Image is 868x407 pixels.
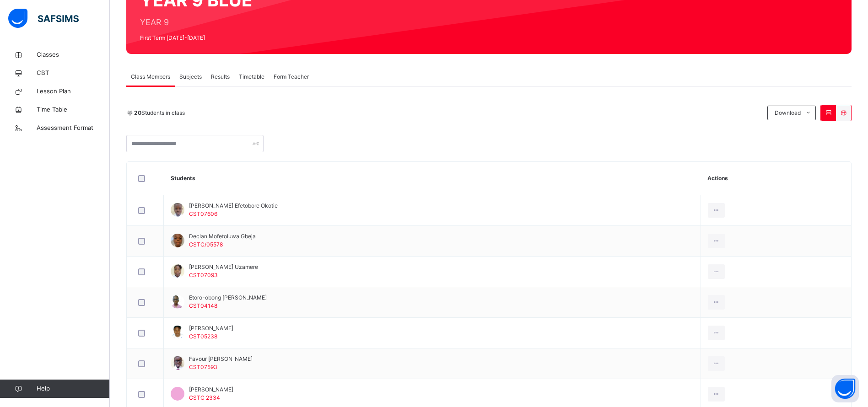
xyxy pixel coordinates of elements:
span: Subjects [179,73,202,81]
span: Declan Mofetoluwa Gbeja [189,232,256,241]
span: CST04148 [189,302,217,309]
span: [PERSON_NAME] [189,386,233,394]
span: CST07606 [189,210,217,217]
span: Help [37,384,109,393]
span: CBT [37,69,110,78]
span: Time Table [37,105,110,114]
span: CST05238 [189,333,217,340]
span: Results [211,73,230,81]
span: Timetable [239,73,264,81]
span: Classes [37,50,110,59]
span: CST07093 [189,272,218,278]
span: Lesson Plan [37,87,110,96]
b: 20 [134,109,141,116]
th: Students [164,162,701,195]
img: safsims [8,9,79,28]
span: [PERSON_NAME] Uzamere [189,263,258,271]
span: [PERSON_NAME] Efetobore Okotie [189,202,278,210]
span: [PERSON_NAME] [189,324,233,332]
span: CSTC/05578 [189,241,223,248]
span: Favour [PERSON_NAME] [189,355,253,363]
span: Class Members [131,73,170,81]
th: Actions [701,162,851,195]
span: Form Teacher [274,73,309,81]
span: Etoro-obong [PERSON_NAME] [189,294,267,302]
button: Open asap [831,375,859,402]
span: Assessment Format [37,123,110,133]
span: Students in class [134,109,185,117]
span: CST07593 [189,364,217,370]
span: Download [775,109,801,117]
span: CSTC 2334 [189,394,220,401]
